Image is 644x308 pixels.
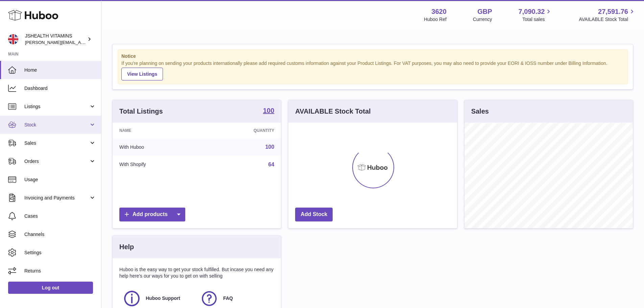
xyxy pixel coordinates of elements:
[121,68,163,80] a: View Listings
[24,122,89,128] span: Stock
[146,295,180,302] span: Huboo Support
[24,103,89,110] span: Listings
[25,33,86,46] div: JSHEALTH VITAMINS
[113,138,204,156] td: With Huboo
[579,7,636,23] a: 27,591.76 AVAILABLE Stock Total
[123,289,193,308] a: Huboo Support
[477,7,492,16] strong: GBP
[24,67,96,73] span: Home
[519,7,553,23] a: 7,090.32 Total sales
[121,53,624,60] strong: Notice
[25,40,136,45] span: [PERSON_NAME][EMAIL_ADDRESS][DOMAIN_NAME]
[24,140,89,146] span: Sales
[598,7,628,16] span: 27,591.76
[24,231,96,238] span: Channels
[424,16,447,23] div: Huboo Ref
[579,16,636,23] span: AVAILABLE Stock Total
[24,195,89,201] span: Invoicing and Payments
[121,60,624,80] div: If you're planning on sending your products internationally please add required customs informati...
[8,282,93,294] a: Log out
[113,123,204,138] th: Name
[24,85,96,92] span: Dashboard
[263,107,274,115] a: 100
[519,7,545,16] span: 7,090.32
[295,107,371,116] h3: AVAILABLE Stock Total
[200,289,271,308] a: FAQ
[204,123,281,138] th: Quantity
[8,34,18,44] img: francesca@jshealthvitamins.com
[223,295,233,302] span: FAQ
[295,208,333,221] a: Add Stock
[113,156,204,173] td: With Shopify
[522,16,552,23] span: Total sales
[119,266,274,279] p: Huboo is the easy way to get your stock fulfilled. But incase you need any help here's our ways f...
[119,107,163,116] h3: Total Listings
[24,250,96,256] span: Settings
[24,158,89,165] span: Orders
[268,162,275,167] a: 64
[24,213,96,219] span: Cases
[471,107,489,116] h3: Sales
[119,208,185,221] a: Add products
[473,16,492,23] div: Currency
[119,242,134,252] h3: Help
[24,176,96,183] span: Usage
[263,107,274,114] strong: 100
[431,7,447,16] strong: 3620
[24,268,96,274] span: Returns
[265,144,275,150] a: 100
